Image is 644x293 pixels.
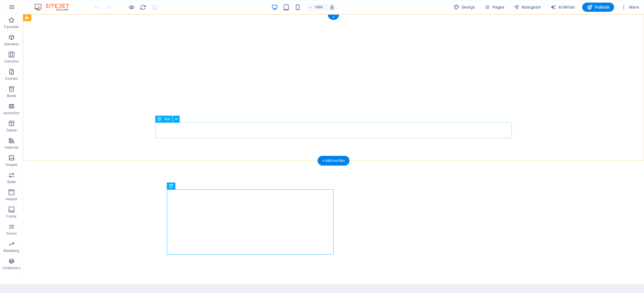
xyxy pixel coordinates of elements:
[4,42,19,46] p: Elements
[3,111,20,115] p: Accordion
[550,4,575,10] span: AI Writer
[582,3,614,12] button: Publish
[484,4,504,10] span: Pages
[454,4,475,10] span: Design
[6,162,18,167] p: Images
[7,180,16,184] p: Slider
[128,4,135,11] button: Click here to leave preview mode and continue editing
[5,76,18,81] p: Content
[619,3,641,12] button: More
[4,25,19,29] p: Favorites
[6,128,17,133] p: Tables
[548,3,578,12] button: AI Writer
[514,4,541,10] span: Navigator
[139,4,146,11] button: reload
[451,3,478,12] div: Design (Ctrl+Alt+Y)
[328,15,339,20] div: +
[140,4,146,11] i: Reload page
[306,4,326,11] button: 100%
[329,5,335,10] i: On resize automatically adjust zoom level to fit chosen device.
[164,117,170,121] span: Text
[621,4,639,10] span: More
[6,197,17,201] p: Header
[6,214,17,219] p: Footer
[6,231,17,236] p: Forms
[3,249,19,253] p: Marketing
[4,59,19,64] p: Columns
[451,3,478,12] button: Design
[587,4,609,10] span: Publish
[318,156,350,166] div: + Add section
[5,145,18,150] p: Features
[33,4,76,11] img: Editor Logo
[511,3,543,12] button: Navigator
[3,266,20,270] p: Collections
[315,4,324,11] h6: 100%
[482,3,507,12] button: Pages
[7,94,16,98] p: Boxes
